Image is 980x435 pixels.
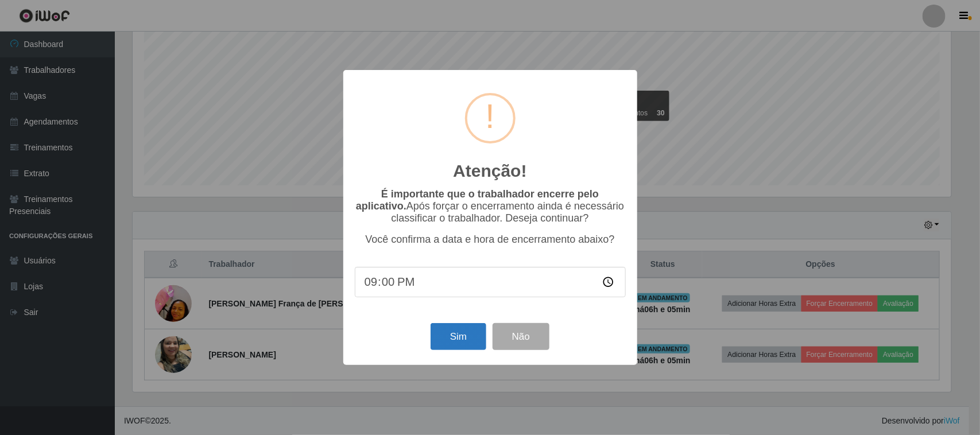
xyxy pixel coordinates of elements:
button: Sim [431,323,486,350]
h2: Atenção! [453,161,526,181]
p: Após forçar o encerramento ainda é necessário classificar o trabalhador. Deseja continuar? [355,188,626,224]
p: Você confirma a data e hora de encerramento abaixo? [355,234,626,246]
button: Não [493,323,549,350]
b: É importante que o trabalhador encerre pelo aplicativo. [356,188,599,212]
